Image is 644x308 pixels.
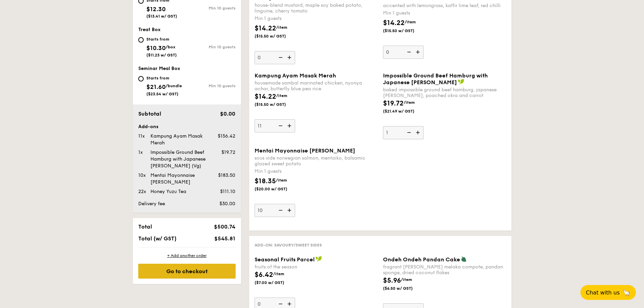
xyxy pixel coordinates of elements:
span: Seasonal Fruits Parcel [255,256,315,263]
img: icon-vegan.f8ff3823.svg [458,79,464,85]
span: ($7.00 w/ GST) [255,280,301,285]
img: icon-add.58712e84.svg [413,126,424,139]
div: 11x [136,133,148,140]
span: /item [276,93,287,98]
input: Thai Fiesta Saladaccented with lemongrass, kaffir lime leaf, red chilliMin 1 guests$14.22/item($1... [383,46,424,59]
div: Add-ons [138,123,236,130]
input: Starts from$21.60/bundle($23.54 w/ GST)Min 10 guests [138,76,144,81]
img: icon-reduce.1d2dbef1.svg [275,204,285,217]
div: Min 1 guests [255,168,378,175]
img: icon-add.58712e84.svg [285,204,295,217]
span: $19.72 [221,149,235,155]
span: /item [404,100,415,105]
input: Honey Duo Mustard Chickenhouse-blend mustard, maple soy baked potato, linguine, cherry tomatoMin ... [255,51,295,64]
div: fruits of the season [255,264,378,270]
div: Impossible Ground Beef Hamburg with Japanese [PERSON_NAME] (Vg) [148,149,209,169]
span: ($15.50 w/ GST) [383,28,429,33]
span: Add-on: Savoury/Sweet Sides [255,243,322,247]
span: $111.10 [220,189,235,194]
button: Chat with us🦙 [580,285,636,300]
span: ($6.50 w/ GST) [383,286,429,291]
div: Kampung Ayam Masak Merah [148,133,209,146]
span: $5.96 [383,277,401,285]
span: $0.00 [220,111,235,117]
div: Min 1 guests [255,15,378,22]
span: ($11.23 w/ GST) [146,53,177,57]
div: Starts from [146,37,177,42]
div: Mentai Mayonnaise [PERSON_NAME] [148,172,209,186]
img: icon-reduce.1d2dbef1.svg [403,126,413,139]
span: $10.30 [146,44,166,52]
span: /item [273,271,284,276]
span: Impossible Ground Beef Hamburg with Japanese [PERSON_NAME] [383,72,488,86]
span: $6.42 [255,271,273,279]
span: /item [276,178,287,183]
input: Starts from$10.30/box($11.23 w/ GST)Min 10 guests [138,37,144,43]
span: $156.42 [218,133,235,139]
span: ($13.41 w/ GST) [146,14,177,19]
span: /box [166,45,175,49]
div: accented with lemongrass, kaffir lime leaf, red chilli [383,3,506,8]
div: Min 10 guests [187,45,236,49]
span: Ondeh Ondeh Pandan Cake [383,256,460,263]
span: Chat with us [586,289,620,296]
span: Mentai Mayonnaise [PERSON_NAME] [255,147,355,154]
input: Impossible Ground Beef Hamburg with Japanese [PERSON_NAME]baked impossible ground beef hamburg, j... [383,126,424,139]
span: Subtotal [138,111,161,117]
span: Delivery fee [138,201,165,207]
div: Min 10 guests [187,6,236,10]
span: $18.35 [255,177,276,185]
div: + Add another order [138,253,236,258]
span: ($23.54 w/ GST) [146,92,178,96]
span: /item [401,277,412,282]
div: baked impossible ground beef hamburg, japanese [PERSON_NAME], poached okra and carrot [383,87,506,98]
div: 10x [136,172,148,179]
img: icon-vegetarian.fe4039eb.svg [461,256,467,262]
span: $14.22 [383,19,405,27]
span: Seminar Meal Box [138,66,180,71]
span: Total [138,223,152,230]
span: 🦙 [622,289,630,297]
span: ($15.50 w/ GST) [255,33,301,39]
span: ($21.49 w/ GST) [383,109,429,114]
span: $500.74 [214,223,235,230]
span: $14.22 [255,24,276,32]
span: Kampung Ayam Masak Merah [255,72,336,79]
span: $12.30 [146,5,166,13]
span: /bundle [166,84,182,88]
span: ($20.00 w/ GST) [255,186,301,192]
span: /item [405,20,416,24]
img: icon-add.58712e84.svg [285,119,295,132]
div: 22x [136,188,148,195]
div: Starts from [146,75,182,81]
input: Mentai Mayonnaise [PERSON_NAME]sous vide norwegian salmon, mentaiko, balsamic glazed sweet potato... [255,204,295,217]
img: icon-reduce.1d2dbef1.svg [403,46,413,58]
img: icon-add.58712e84.svg [285,51,295,64]
div: house-blend mustard, maple soy baked potato, linguine, cherry tomato [255,2,378,14]
div: 1x [136,149,148,156]
span: /item [276,25,287,30]
div: Min 1 guests [383,10,506,17]
span: $21.60 [146,83,166,91]
input: Kampung Ayam Masak Merahhousemade sambal marinated chicken, nyonya achar, butterfly blue pea rice... [255,119,295,133]
div: sous vide norwegian salmon, mentaiko, balsamic glazed sweet potato [255,155,378,167]
div: housemade sambal marinated chicken, nyonya achar, butterfly blue pea rice [255,80,378,92]
span: $545.81 [214,235,235,242]
div: Go to checkout [138,264,236,279]
img: icon-reduce.1d2dbef1.svg [275,119,285,132]
span: $183.50 [218,172,235,178]
span: ($15.50 w/ GST) [255,102,301,107]
div: fragrant [PERSON_NAME] melaka compote, pandan sponge, dried coconut flakes [383,264,506,276]
img: icon-vegan.f8ff3823.svg [315,256,322,262]
img: icon-add.58712e84.svg [413,46,424,58]
img: icon-reduce.1d2dbef1.svg [275,51,285,64]
span: $30.00 [219,201,235,207]
span: $14.22 [255,93,276,101]
div: Min 10 guests [187,84,236,88]
span: Total (w/ GST) [138,235,176,242]
span: Treat Box [138,27,161,32]
div: Honey Yuzu Tea [148,188,209,195]
span: $19.72 [383,99,404,108]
